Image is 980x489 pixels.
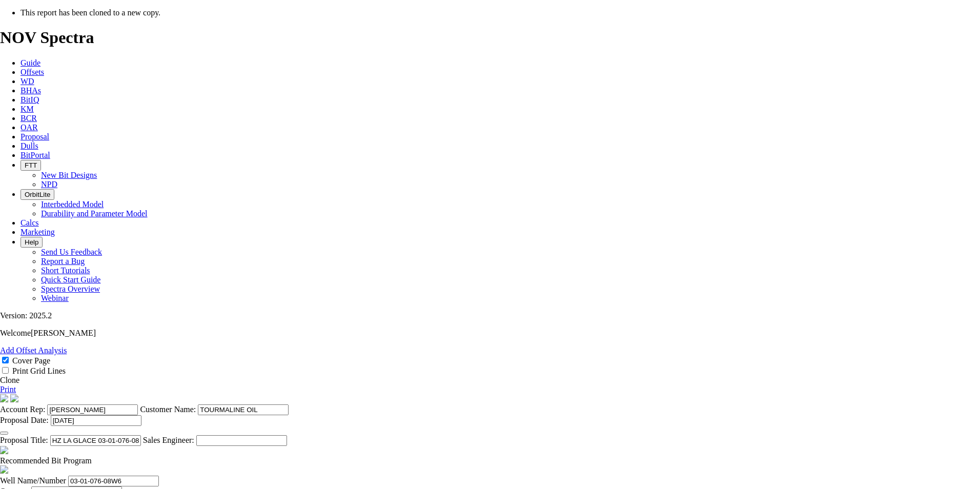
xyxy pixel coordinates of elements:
[21,228,55,236] a: Marketing
[140,405,196,414] label: Customer Name:
[10,394,18,402] img: cover-graphic.e5199e77.png
[21,237,43,248] button: Help
[21,77,34,86] a: WD
[21,151,50,159] a: BitPortal
[31,329,96,337] span: [PERSON_NAME]
[21,58,40,67] a: Guide
[41,248,102,256] a: Send Us Feedback
[41,257,85,266] a: Report a Bug
[41,275,100,284] a: Quick Start Guide
[21,141,38,150] a: Dulls
[25,238,38,246] span: Help
[41,294,69,302] a: Webinar
[21,68,44,76] a: Offsets
[21,105,34,113] a: KM
[21,218,39,227] a: Calcs
[21,132,49,141] a: Proposal
[41,200,104,209] a: Interbedded Model
[41,284,100,293] a: Spectra Overview
[21,160,41,171] button: FTT
[41,209,148,218] a: Durability and Parameter Model
[21,86,41,95] a: BHAs
[25,191,50,198] span: OrbitLite
[21,114,37,123] a: BCR
[12,366,66,375] label: Print Grid Lines
[143,436,194,444] label: Sales Engineer:
[21,189,54,200] button: OrbitLite
[21,123,38,132] a: OAR
[41,171,97,179] a: New Bit Designs
[12,356,50,365] label: Cover Page
[21,95,39,104] a: BitIQ
[41,266,90,275] a: Short Tutorials
[21,8,160,17] span: This report has been cloned to a new copy.
[25,161,37,169] span: FTT
[41,180,57,189] a: NPD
